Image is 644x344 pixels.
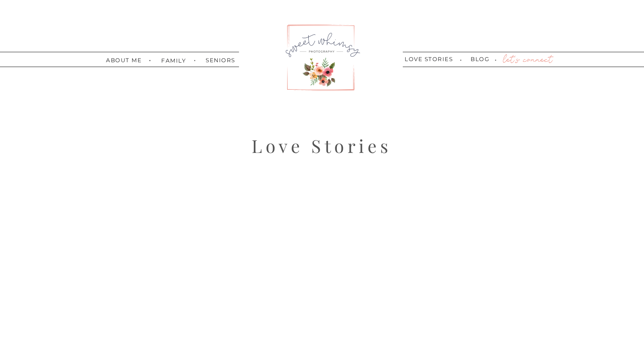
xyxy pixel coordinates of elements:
[252,135,402,150] h1: Love Stories
[403,56,455,63] a: love stories
[206,57,232,62] a: seniors
[469,56,491,63] a: blog
[502,54,552,66] a: let's connect
[106,57,142,62] a: about me
[161,57,182,62] a: family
